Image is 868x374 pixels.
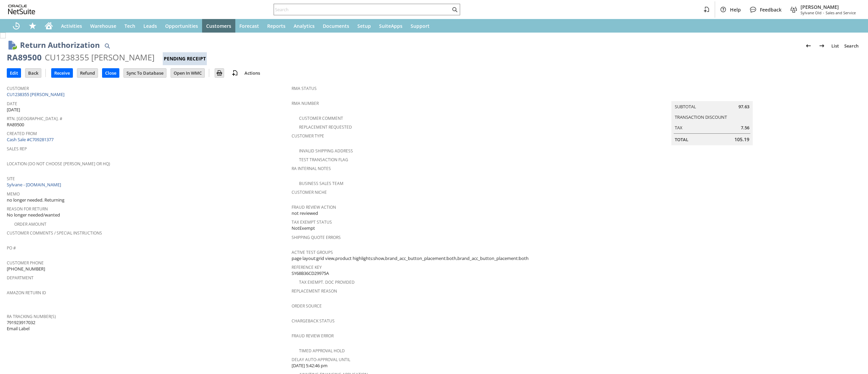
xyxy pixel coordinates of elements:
a: Date [7,101,17,107]
svg: logo [8,5,35,14]
a: RMA Status [292,86,317,91]
span: 105.19 [734,136,749,143]
a: Support [407,19,434,33]
a: Order Source [292,303,322,309]
a: Chargeback Status [292,318,335,324]
a: Memo [7,191,20,197]
a: Reports [263,19,290,33]
span: Opportunities [165,23,198,29]
span: Sylvane Old [801,10,822,15]
span: Setup [357,23,371,29]
span: Documents [323,23,349,29]
a: Timed Approval Hold [299,348,345,354]
span: no longer needed. Returning [7,197,64,203]
a: Tax Exempt. Doc Provided [299,279,355,285]
input: Back [25,69,41,77]
a: Recent Records [8,19,24,33]
div: Pending Receipt [163,52,207,65]
a: Activities [57,19,86,33]
a: Business Sales Team [299,181,343,186]
a: Tech [120,19,139,33]
a: Active Test Groups [292,249,333,255]
a: Home [41,19,57,33]
a: Customer Type [292,133,324,139]
a: Tax Exempt Status [292,219,332,225]
span: Warehouse [90,23,116,29]
svg: Search [451,5,459,14]
svg: Shortcuts [28,22,37,30]
span: [PERSON_NAME] [801,4,856,10]
a: Opportunities [161,19,202,33]
a: Location (Do Not Choose [PERSON_NAME] or HQ) [7,161,110,167]
span: Activities [61,23,82,29]
a: Rtn. [GEOGRAPHIC_DATA]. # [7,116,62,121]
a: Sylvane - [DOMAIN_NAME] [7,182,63,188]
span: [DATE] [7,107,20,113]
a: Search [842,40,861,51]
img: Previous [804,42,812,50]
a: RA Internal Notes [292,166,331,171]
a: Setup [353,19,375,33]
span: Support [411,23,430,29]
input: Close [102,69,119,77]
a: Documents [319,19,353,33]
span: Tech [124,23,135,29]
svg: Recent Records [12,22,20,30]
span: 791923917032 Email Label [7,319,35,332]
a: RMA Number [292,100,319,106]
a: Subtotal [675,104,696,110]
a: Customer Niche [292,189,327,195]
span: [DATE] 5:42:46 pm [292,362,328,369]
a: Reference Key [292,264,322,270]
a: Created From [7,131,37,136]
svg: Home [45,22,53,30]
span: Sales and Service [826,10,856,15]
a: Customer Phone [7,260,44,266]
input: Print [215,69,224,77]
span: NotExempt [292,225,315,231]
img: add-record.svg [231,69,239,77]
a: Customer [7,86,29,91]
span: 97.63 [738,104,749,110]
h1: Return Authorization [20,39,100,51]
a: Tax [675,125,683,131]
a: Customer Comment [299,115,343,121]
img: Quick Find [103,42,111,50]
a: Cash Sale #C709281377 [7,136,54,143]
span: Forecast [239,23,259,29]
a: Analytics [290,19,319,33]
a: Delay Auto-Approval Until [292,357,350,362]
a: Sales Rep [7,146,27,152]
span: SY68B36CD29975A [292,270,329,277]
span: - [823,10,824,15]
span: Help [730,6,741,13]
a: Actions [242,70,263,76]
a: Replacement reason [292,288,337,294]
a: SuiteApps [375,19,407,33]
a: Customers [202,19,235,33]
input: Sync To Database [124,69,166,77]
input: Refund [77,69,98,77]
span: SuiteApps [379,23,402,29]
span: 7.56 [741,125,749,131]
a: Forecast [235,19,263,33]
a: RA Tracking Number(s) [7,314,56,319]
a: Fraud Review Error [292,333,334,339]
a: Department [7,275,34,281]
a: Reason For Return [7,206,48,212]
a: List [829,40,842,51]
input: Edit [7,69,21,77]
div: RA89500 [7,52,42,63]
span: page layout:grid view,product highlights:show,brand_acc_button_placement:both,brand_acc_button_pl... [292,255,529,262]
input: Open In WMC [171,69,204,77]
a: Warehouse [86,19,120,33]
input: Search [274,5,451,14]
img: Print [215,69,223,77]
span: Leads [143,23,157,29]
span: not reviewed [292,210,318,217]
span: Feedback [760,6,782,13]
a: Amazon Return ID [7,290,46,296]
a: Invalid Shipping Address [299,148,353,154]
span: Reports [267,23,285,29]
a: Replacement Requested [299,124,352,130]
